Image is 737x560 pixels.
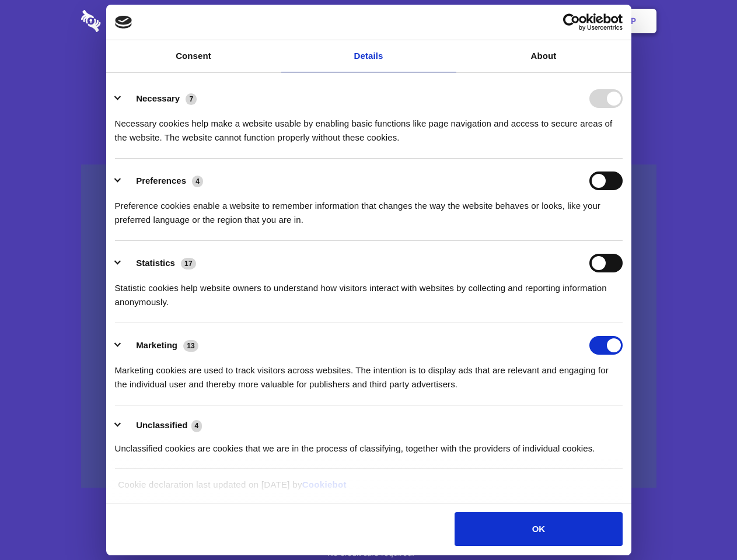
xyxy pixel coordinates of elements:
span: 17 [181,258,196,269]
button: OK [455,512,622,546]
div: Statistic cookies help website owners to understand how visitors interact with websites by collec... [115,272,623,309]
a: Contact [473,3,527,39]
a: Login [529,3,580,39]
button: Preferences (4) [115,171,211,190]
img: logo [115,16,132,29]
a: Details [281,40,456,72]
span: 4 [192,176,203,187]
a: About [456,40,631,72]
a: Wistia video thumbnail [81,164,656,488]
a: Consent [106,40,281,72]
a: Pricing [343,3,393,39]
h1: Eliminate Slack Data Loss. [81,52,656,94]
span: 13 [183,340,198,352]
span: 7 [186,93,197,105]
a: Usercentrics Cookiebot - opens in a new window [521,13,623,31]
div: Preference cookies enable a website to remember information that changes the way the website beha... [115,190,623,227]
label: Necessary [136,93,180,103]
div: Necessary cookies help make a website usable by enabling basic functions like page navigation and... [115,108,623,145]
label: Statistics [136,258,175,268]
img: logo-wordmark-white-trans-d4663122ce5f474addd5e946df7df03e33cb6a1c49d2221995e7729f52c070b2.svg [81,10,181,32]
div: Marketing cookies are used to track visitors across websites. The intention is to display ads tha... [115,355,623,391]
span: 4 [191,420,202,432]
button: Marketing (13) [115,336,206,355]
button: Necessary (7) [115,89,204,108]
a: Cookiebot [302,480,347,489]
label: Preferences [136,176,186,185]
h4: Auto-redaction of sensitive data, encrypted data sharing and self-destructing private chats. Shar... [81,106,656,145]
label: Marketing [136,340,177,350]
div: Cookie declaration last updated on [DATE] by [109,478,628,501]
button: Statistics (17) [115,254,204,272]
button: Unclassified (4) [115,418,209,433]
iframe: Drift Widget Chat Controller [679,502,723,546]
div: Unclassified cookies are cookies that we are in the process of classifying, together with the pro... [115,433,623,456]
